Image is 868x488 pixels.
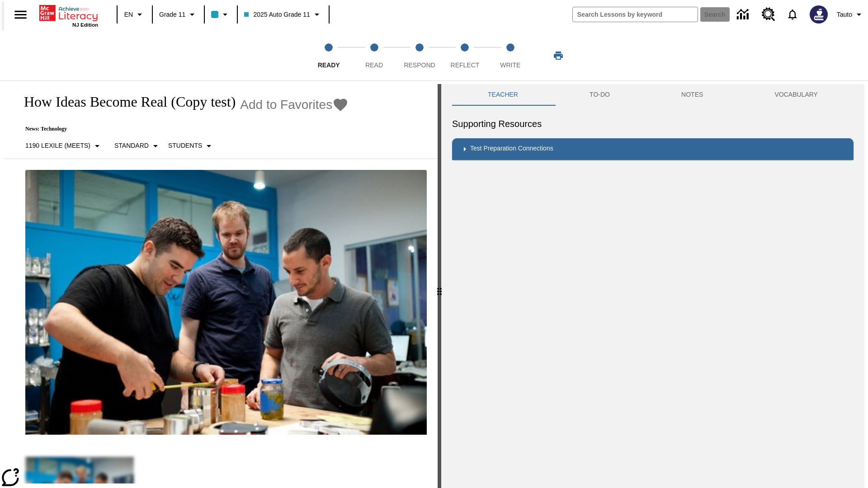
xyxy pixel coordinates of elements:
div: Home [39,3,98,28]
button: Teacher [452,84,554,106]
button: TO-DO [554,84,646,106]
span: Ready [318,61,340,69]
a: Resource Center, Will open in new tab [756,2,781,27]
div: reading [4,84,438,483]
span: Reflect [451,61,480,69]
h1: How Ideas Become Real (Copy test) [14,94,236,110]
button: Class color is light blue. Change class color [208,6,234,23]
span: Grade 11 [159,10,185,19]
button: Select a new avatar [804,3,833,26]
button: Language: EN, Select a language [120,6,149,23]
p: Students [168,141,202,150]
p: Standard [114,141,149,150]
button: Grade: Grade 11, Select a grade [156,6,201,23]
span: EN [124,10,133,19]
button: NOTES [646,84,739,106]
button: Select Lexile, 1190 Lexile (Meets) [22,138,106,154]
img: Avatar [810,5,828,23]
button: Select Student [165,138,218,154]
h6: Supporting Resources [452,117,854,131]
button: Profile/Settings [833,6,868,23]
div: activity [441,84,864,488]
button: Read step 2 of 5 [348,31,400,80]
a: Notifications [781,3,804,26]
a: Data Center [731,2,756,27]
div: Test Preparation Connections [452,138,854,160]
img: Quirky founder Ben Kaufman tests a new product with co-worker Gaz Brown and product inventor Jon ... [25,170,427,435]
span: Respond [404,61,435,69]
div: Instructional Panel Tabs [452,84,854,106]
span: Write [500,61,520,69]
button: Write step 5 of 5 [484,31,537,80]
span: 2025 Auto Grade 11 [244,10,310,19]
span: Add to Favorites [240,98,332,112]
button: Ready step 1 of 5 [302,31,355,80]
span: Read [365,61,383,69]
button: Reflect step 4 of 5 [439,31,491,80]
span: NJ Edition [72,22,98,28]
span: Tauto [837,10,852,19]
button: Respond step 3 of 5 [393,31,446,80]
button: Add to Favorites - How Ideas Become Real (Copy test) [240,97,349,113]
p: Test Preparation Connections [470,144,553,155]
input: search field [573,7,698,22]
button: Print [544,47,573,64]
div: Press Enter or Spacebar and then press right and left arrow keys to move the slider [438,84,441,488]
button: Open side menu [7,1,34,28]
button: Class: 2025 Auto Grade 11, Select your class [241,6,325,23]
button: Scaffolds, Standard [111,138,165,154]
p: News: Technology [14,126,349,132]
button: VOCABULARY [739,84,854,106]
p: 1190 Lexile (Meets) [25,141,90,150]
